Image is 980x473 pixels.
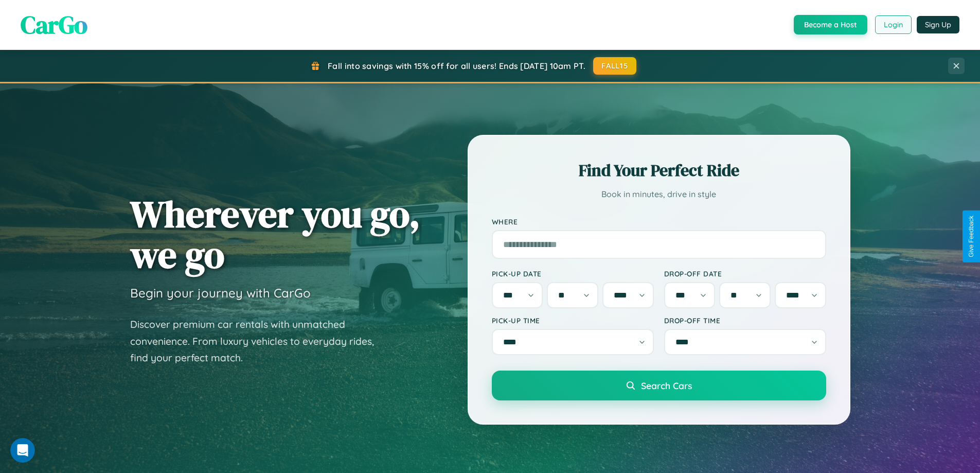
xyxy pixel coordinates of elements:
h2: Find Your Perfect Ride [492,159,826,182]
label: Where [492,217,826,226]
h3: Begin your journey with CarGo [130,285,311,301]
label: Pick-up Date [492,269,654,278]
iframe: Intercom live chat [10,438,35,463]
label: Pick-up Time [492,316,654,325]
label: Drop-off Time [664,316,826,325]
span: Search Cars [641,380,692,391]
button: Search Cars [492,371,826,400]
span: CarGo [21,8,87,42]
button: FALL15 [593,57,636,75]
p: Discover premium car rentals with unmatched convenience. From luxury vehicles to everyday rides, ... [130,316,387,366]
div: Give Feedback [968,216,975,257]
span: Fall into savings with 15% off for all users! Ends [DATE] 10am PT. [328,61,585,71]
label: Drop-off Date [664,269,826,278]
h1: Wherever you go, we go [130,194,420,275]
button: Login [875,15,912,34]
button: Sign Up [917,16,959,33]
button: Become a Host [794,15,867,34]
p: Book in minutes, drive in style [492,187,826,202]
